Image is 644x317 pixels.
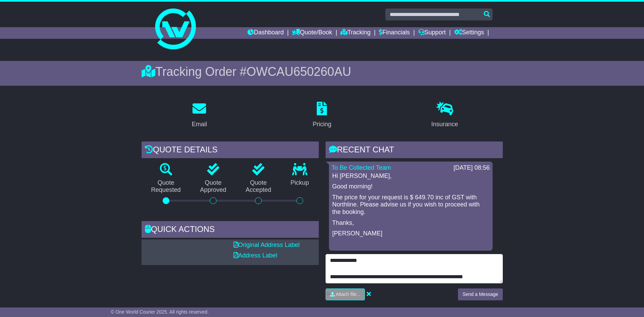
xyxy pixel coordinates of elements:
p: Quote Accepted [236,179,281,194]
a: Insurance [427,99,462,131]
p: Quote Requested [142,179,190,194]
a: Pricing [308,99,336,131]
p: The price for your request is $ 649.70 inc of GST with Northline. Please advise us if you wish to... [332,194,489,216]
p: Quote Approved [190,179,236,194]
p: [PERSON_NAME] [332,230,489,237]
a: Address Label [234,252,277,259]
a: Tracking [341,27,370,39]
p: Hi [PERSON_NAME], [332,172,489,180]
p: Pickup [281,179,318,187]
div: Pricing [313,120,331,129]
a: Dashboard [247,27,284,39]
button: Send a Message [458,288,502,300]
span: © One World Courier 2025. All rights reserved. [111,309,209,315]
a: Original Address Label [234,241,300,248]
div: Quote Details [142,141,319,160]
a: To Be Collected Team [332,164,391,171]
a: Support [418,27,446,39]
div: Insurance [431,120,458,129]
a: Email [187,99,211,131]
a: Financials [379,27,410,39]
div: [DATE] 08:56 [454,164,490,172]
div: Quick Actions [142,221,319,239]
p: Good morning! [332,183,489,190]
span: OWCAU650260AU [246,65,351,79]
p: Thanks, [332,219,489,227]
div: Email [192,120,207,129]
div: Tracking Order # [142,64,503,79]
a: Settings [454,27,484,39]
a: Quote/Book [292,27,332,39]
div: RECENT CHAT [326,141,503,160]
